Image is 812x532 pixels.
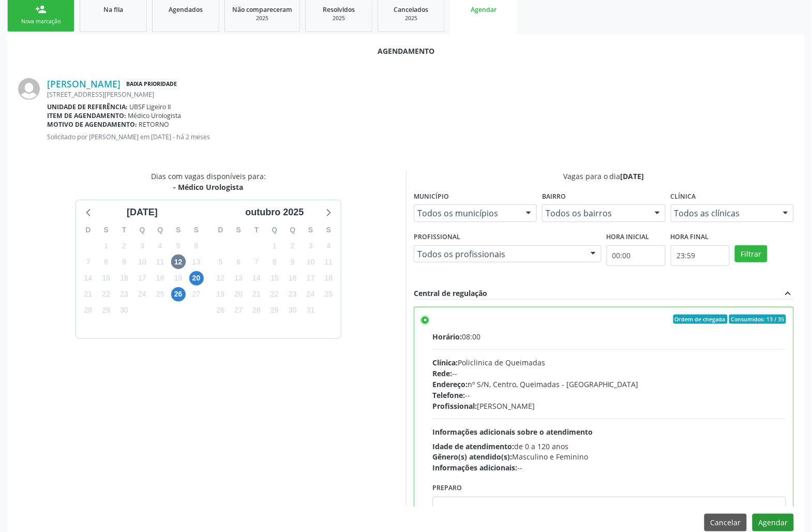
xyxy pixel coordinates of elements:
[249,255,264,269] span: terça-feira, 7 de outubro de 2025
[231,255,246,269] span: segunda-feira, 6 de outubro de 2025
[414,229,460,245] label: Profissional
[432,481,462,497] label: Preparo
[674,208,773,218] span: Todos as clínicas
[249,303,264,318] span: terça-feira, 28 de outubro de 2025
[189,287,204,302] span: sábado, 27 de setembro de 2025
[117,287,131,302] span: terça-feira, 23 de setembro de 2025
[267,271,282,286] span: quarta-feira, 15 de outubro de 2025
[285,287,300,302] span: quinta-feira, 23 de outubro de 2025
[212,222,230,238] div: D
[249,271,264,286] span: terça-feira, 14 de outubro de 2025
[432,390,465,400] span: Telefone:
[135,271,149,286] span: quarta-feira, 17 de setembro de 2025
[704,514,747,531] button: Cancelar
[302,222,320,238] div: S
[542,189,566,205] label: Bairro
[304,303,318,318] span: sexta-feira, 31 de outubro de 2025
[117,303,131,318] span: terça-feira, 30 de setembro de 2025
[153,287,168,302] span: quinta-feira, 25 de setembro de 2025
[213,303,228,318] span: domingo, 26 de outubro de 2025
[417,249,580,259] span: Todos os profissionais
[97,222,115,238] div: S
[432,452,786,463] div: Masculino e Feminino
[231,287,246,302] span: segunda-feira, 20 de outubro de 2025
[285,271,300,286] span: quinta-feira, 16 de outubro de 2025
[432,452,512,462] span: Gênero(s) atendido(s):
[231,303,246,318] span: segunda-feira, 27 de outubro de 2025
[285,255,300,269] span: quinta-feira, 9 de outubro de 2025
[135,255,149,269] span: quarta-feira, 10 de setembro de 2025
[267,239,282,253] span: quarta-feira, 1 de outubro de 2025
[432,463,517,473] span: Informações adicionais:
[189,271,204,286] span: sábado, 20 de setembro de 2025
[322,255,336,269] span: sábado, 11 de outubro de 2025
[171,271,186,286] span: sexta-feira, 19 de setembro de 2025
[35,4,47,15] div: person_add
[47,120,137,129] b: Motivo de agendamento:
[285,239,300,253] span: quinta-feira, 2 de outubro de 2025
[414,189,449,205] label: Município
[230,222,248,238] div: S
[99,255,113,269] span: segunda-feira, 8 de setembro de 2025
[171,239,186,253] span: sexta-feira, 5 de setembro de 2025
[417,208,516,218] span: Todos os municípios
[283,222,302,238] div: Q
[117,255,131,269] span: terça-feira, 9 de setembro de 2025
[171,255,186,269] span: sexta-feira, 12 de setembro de 2025
[99,303,113,318] span: segunda-feira, 29 de setembro de 2025
[133,222,152,238] div: Q
[81,303,95,318] span: domingo, 28 de setembro de 2025
[285,303,300,318] span: quinta-feira, 30 de outubro de 2025
[81,287,95,302] span: domingo, 21 de setembro de 2025
[151,222,169,238] div: Q
[320,222,338,238] div: S
[729,315,786,324] span: Consumidos: 13 / 35
[249,287,264,302] span: terça-feira, 21 de outubro de 2025
[99,239,113,253] span: segunda-feira, 1 de setembro de 2025
[213,255,228,269] span: domingo, 5 de outubro de 2025
[81,255,95,269] span: domingo, 7 de setembro de 2025
[187,222,205,238] div: S
[135,239,149,253] span: quarta-feira, 3 de setembro de 2025
[151,171,266,193] div: Dias com vagas disponíveis para:
[169,5,203,14] span: Agendados
[153,239,168,253] span: quinta-feira, 4 de setembro de 2025
[115,222,133,238] div: T
[241,205,308,219] div: outubro 2025
[171,287,186,302] span: sexta-feira, 26 de setembro de 2025
[153,271,168,286] span: quinta-feira, 18 de setembro de 2025
[189,239,204,253] span: sábado, 6 de setembro de 2025
[385,14,437,22] div: 2025
[546,208,644,218] span: Todos os bairros
[322,239,336,253] span: sábado, 4 de outubro de 2025
[432,379,468,389] span: Endereço:
[432,441,786,452] div: de 0 a 120 anos
[432,358,458,367] span: Clínica:
[432,441,514,451] span: Idade de atendimento:
[47,90,794,99] div: [STREET_ADDRESS][PERSON_NAME]
[735,245,768,263] button: Filtrar
[47,78,121,90] a: [PERSON_NAME]
[139,120,170,129] span: RETORNO
[18,78,40,100] img: img
[15,18,67,25] div: Nova marcação
[432,401,786,411] div: [PERSON_NAME]
[432,463,786,474] div: --
[394,5,429,14] span: Cancelados
[267,255,282,269] span: quarta-feira, 8 de outubro de 2025
[783,288,794,299] i: expand_less
[673,315,728,324] span: Ordem de chegada
[130,102,171,111] span: UBSF Ligeiro II
[304,239,318,253] span: sexta-feira, 3 de outubro de 2025
[671,229,709,245] label: Hora final
[322,287,336,302] span: sábado, 25 de outubro de 2025
[304,271,318,286] span: sexta-feira, 17 de outubro de 2025
[414,288,487,299] div: Central de regulação
[607,229,650,245] label: Hora inicial
[213,271,228,286] span: domingo, 12 de outubro de 2025
[99,287,113,302] span: segunda-feira, 22 de setembro de 2025
[117,239,131,253] span: terça-feira, 2 de setembro de 2025
[432,357,786,368] div: Policlinica de Queimadas
[313,14,365,22] div: 2025
[213,287,228,302] span: domingo, 19 de outubro de 2025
